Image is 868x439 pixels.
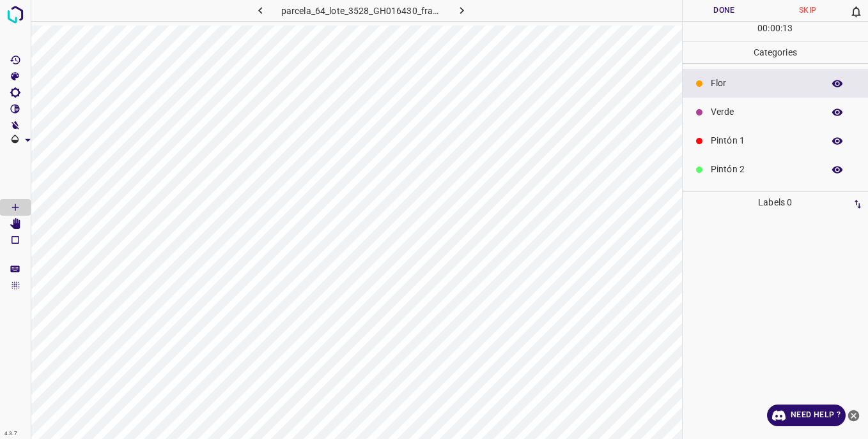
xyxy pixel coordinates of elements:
h6: parcela_64_lote_3528_GH016430_frame_00080_77377.jpg [281,3,442,21]
img: logo [4,3,27,26]
p: 00 [770,22,780,35]
p: Pintón 2 [711,163,817,176]
button: close-help [846,405,862,426]
a: Need Help ? [767,405,846,426]
p: Flor [711,77,817,90]
p: Labels 0 [686,192,865,213]
p: Verde [711,105,817,119]
p: Pintón 1 [711,134,817,147]
p: 00 [757,22,768,35]
p: 13 [782,22,793,35]
div: : : [757,22,793,41]
div: 4.3.7 [1,429,20,439]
